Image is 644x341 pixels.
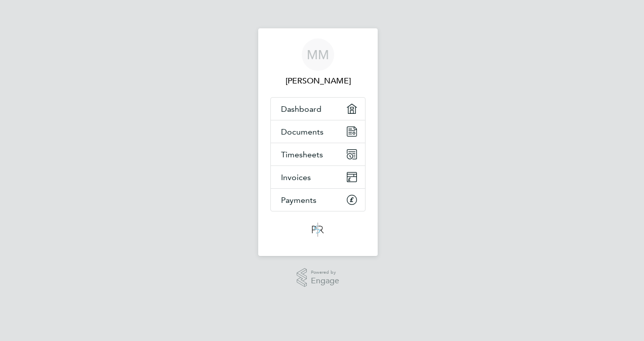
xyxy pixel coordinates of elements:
a: Timesheets [271,143,365,165]
span: Invoices [281,173,311,182]
span: Mark Mellis [270,75,366,87]
nav: Main navigation [258,28,378,256]
span: MM [307,48,329,61]
span: Engage [311,277,339,285]
a: Payments [271,189,365,211]
a: Invoices [271,166,365,188]
a: MM[PERSON_NAME] [270,38,366,87]
span: Timesheets [281,150,323,159]
span: Documents [281,127,324,137]
span: Dashboard [281,104,321,114]
span: Payments [281,195,316,205]
img: psrsolutions-logo-retina.png [309,222,327,238]
a: Dashboard [271,98,365,120]
span: Powered by [311,268,339,277]
a: Go to home page [270,222,366,238]
a: Documents [271,120,365,143]
a: Powered byEngage [297,268,340,287]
